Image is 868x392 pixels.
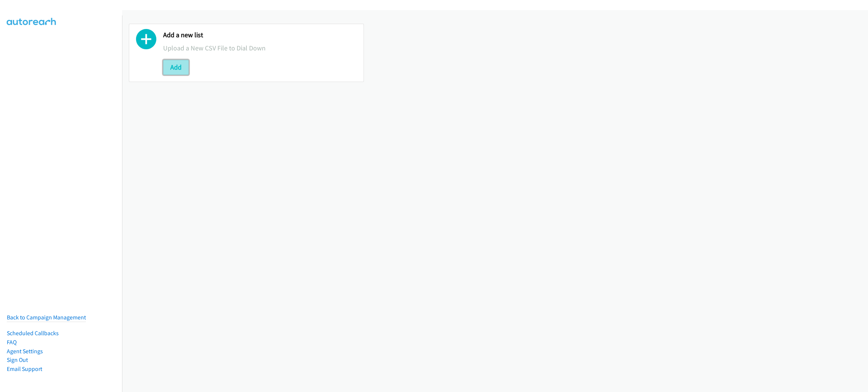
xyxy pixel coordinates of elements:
[7,356,28,363] a: Sign Out
[163,31,357,40] h2: Add a new list
[7,365,42,372] a: Email Support
[7,339,17,346] a: FAQ
[7,314,86,321] a: Back to Campaign Management
[7,348,43,355] a: Agent Settings
[163,43,357,53] p: Upload a New CSV File to Dial Down
[163,60,189,75] button: Add
[7,330,59,337] a: Scheduled Callbacks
